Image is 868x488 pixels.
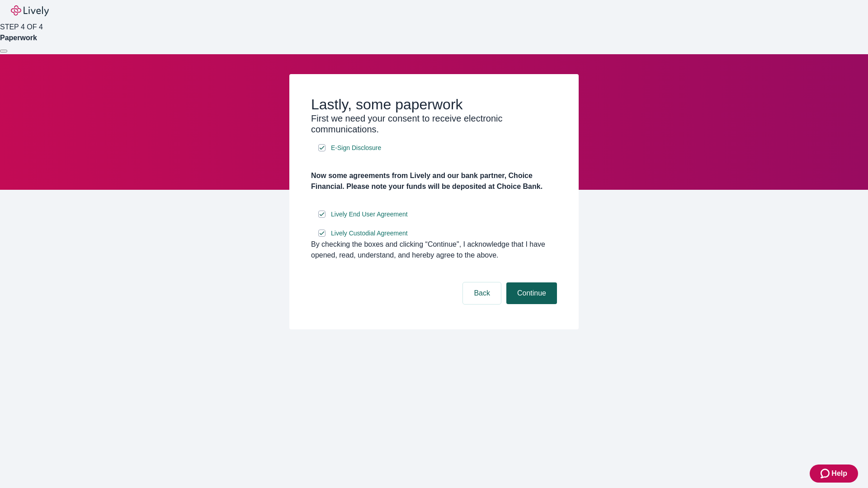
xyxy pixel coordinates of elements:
button: Zendesk support iconHelp [810,465,858,483]
div: By checking the boxes and clicking “Continue", I acknowledge that I have opened, read, understand... [311,239,557,261]
button: Back [463,282,501,304]
h2: Lastly, some paperwork [311,96,557,113]
span: Help [831,468,847,479]
span: Lively End User Agreement [331,210,408,219]
h4: Now some agreements from Lively and our bank partner, Choice Financial. Please note your funds wi... [311,170,557,192]
img: Lively [11,5,49,16]
button: Continue [506,282,557,304]
h3: First we need your consent to receive electronic communications. [311,113,557,135]
a: e-sign disclosure document [329,142,383,154]
span: Lively Custodial Agreement [331,229,408,238]
a: e-sign disclosure document [329,228,410,239]
a: e-sign disclosure document [329,209,410,220]
svg: Zendesk support icon [821,468,831,479]
span: E-Sign Disclosure [331,143,381,153]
